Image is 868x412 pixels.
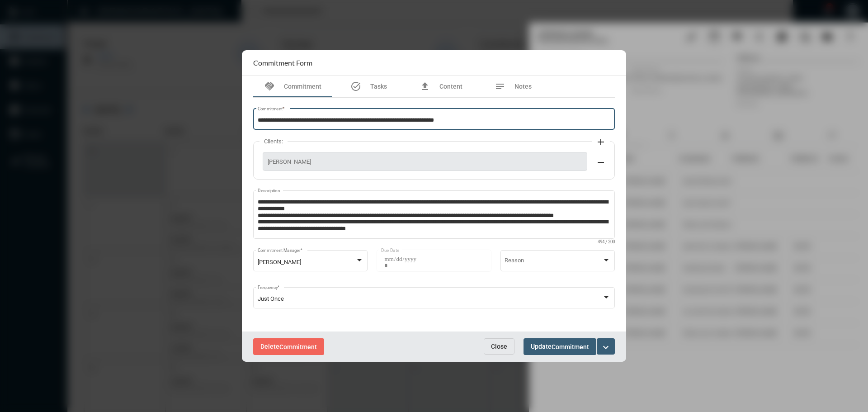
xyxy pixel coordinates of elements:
span: Just Once [258,295,284,302]
mat-icon: file_upload [420,81,430,92]
span: Close [491,343,507,350]
span: [PERSON_NAME] [258,259,301,265]
span: Commitment [284,83,321,90]
button: UpdateCommitment [524,338,596,355]
mat-icon: remove [595,157,606,168]
span: Notes [514,83,532,90]
span: Commitment [279,343,317,350]
span: Commitment [552,343,589,350]
span: Update [531,343,589,350]
span: [PERSON_NAME] [268,158,582,165]
mat-icon: add [595,137,606,147]
mat-icon: task_alt [350,81,361,92]
h2: Commitment Form [253,58,312,67]
span: Content [439,83,462,90]
label: Clients: [259,138,288,145]
mat-icon: notes [495,81,505,92]
mat-hint: 494 / 200 [598,240,615,245]
button: Close [484,338,514,355]
mat-icon: expand_more [600,342,611,353]
button: DeleteCommitment [253,338,324,355]
span: Delete [260,343,317,350]
mat-icon: handshake [264,81,275,92]
span: Tasks [370,83,387,90]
